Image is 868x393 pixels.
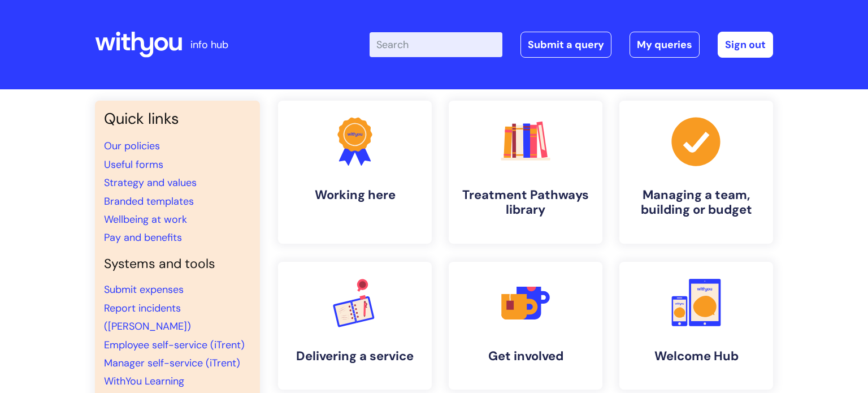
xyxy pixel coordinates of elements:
a: Strategy and values [104,176,197,189]
a: Pay and benefits [104,231,182,244]
a: Welcome Hub [619,262,773,390]
h4: Welcome Hub [628,349,764,364]
a: Submit expenses [104,283,184,296]
a: WithYou Learning [104,374,184,388]
a: Wellbeing at work [104,213,187,226]
h4: Get involved [458,349,593,364]
h3: Quick links [104,110,251,128]
a: Manager self-service (iTrent) [104,356,240,370]
p: info hub [190,36,228,54]
a: Our policies [104,139,160,153]
a: Sign out [718,32,773,58]
div: | - [370,32,773,58]
h4: Systems and tools [104,256,251,272]
h4: Delivering a service [287,349,423,364]
h4: Working here [287,188,423,202]
a: Useful forms [104,158,163,171]
h4: Managing a team, building or budget [628,188,764,218]
a: Employee self-service (iTrent) [104,338,245,352]
a: Delivering a service [278,262,432,390]
a: Working here [278,101,432,244]
h4: Treatment Pathways library [458,188,593,218]
a: Submit a query [520,32,611,58]
input: Search [370,32,502,57]
a: Branded templates [104,195,194,208]
a: My queries [630,32,700,58]
a: Treatment Pathways library [449,101,602,244]
a: Get involved [449,262,602,390]
a: Report incidents ([PERSON_NAME]) [104,301,191,333]
a: Managing a team, building or budget [619,101,773,244]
